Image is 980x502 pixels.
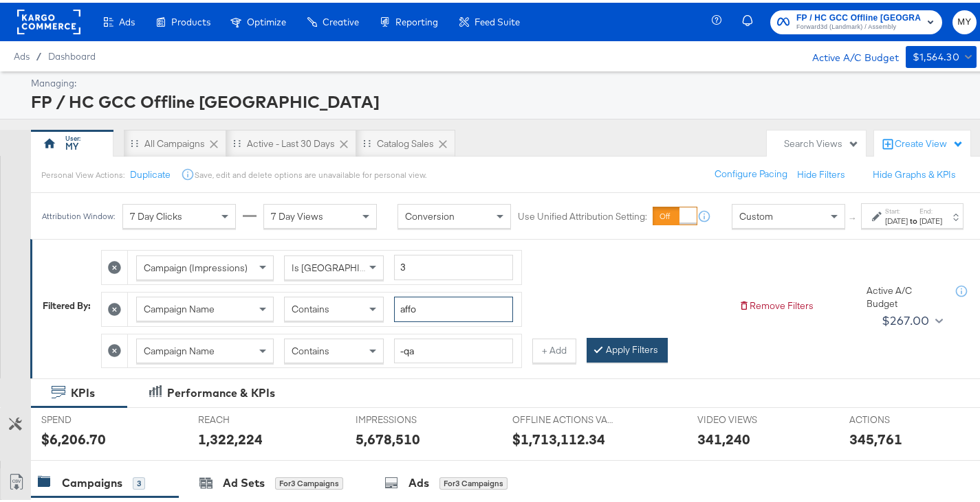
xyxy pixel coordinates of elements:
button: $267.00 [876,307,946,329]
div: $1,713,112.34 [512,426,605,446]
div: 3 [133,475,145,487]
div: Attribution Window: [41,209,116,218]
span: 7 Day Clicks [130,207,182,220]
span: FP / HC GCC Offline [GEOGRAPHIC_DATA] [796,8,922,23]
span: Contains [292,342,329,354]
div: $267.00 [882,308,930,328]
div: Active A/C Budget [798,43,899,64]
span: Creative [323,14,359,25]
label: End: [919,204,942,213]
div: Active A/C Budget [867,282,942,307]
label: Use Unified Attribution Setting: [518,207,647,220]
span: Campaign (Impressions) [144,259,248,271]
span: SPEND [41,411,144,424]
span: VIDEO VIEWS [697,411,801,424]
span: Optimize [247,14,286,25]
span: 7 Day Views [271,207,323,220]
div: All Campaigns [144,135,205,148]
div: [DATE] [885,213,908,224]
div: Ads [409,472,429,488]
span: ACTIONS [849,411,952,424]
div: Drag to reorder tab [363,137,371,144]
button: Configure Pacing [705,159,797,184]
div: Personal View Actions: [41,167,124,178]
div: MY [65,137,78,150]
div: Campaigns [62,472,122,488]
button: FP / HC GCC Offline [GEOGRAPHIC_DATA]Forward3d (Landmark) / Assembly [770,8,942,32]
div: [DATE] [919,213,942,224]
div: $6,206.70 [41,426,106,446]
div: 1,322,224 [198,426,263,446]
div: Drag to reorder tab [131,137,138,144]
span: OFFLINE ACTIONS VALUE [512,411,616,424]
button: $1,564.30 [906,43,977,65]
div: Create View [895,135,963,148]
input: Enter a number [394,252,513,277]
input: Enter a search term [394,336,513,361]
div: $1,564.30 [913,46,960,63]
div: FP / HC GCC Offline [GEOGRAPHIC_DATA] [31,87,973,111]
button: + Add [532,336,576,361]
span: Contains [292,300,329,312]
div: for 3 Campaigns [439,475,508,487]
span: MY [958,12,971,27]
input: Enter a search term [394,294,513,319]
button: Hide Graphs & KPIs [873,166,956,179]
span: / [30,48,48,59]
div: Active - Last 30 Days [247,135,335,148]
span: Conversion [405,207,455,220]
span: Campaign Name [144,300,215,312]
span: Products [171,14,210,25]
div: Managing: [31,74,973,87]
span: Ads [119,14,135,25]
label: Start: [885,204,908,213]
span: IMPRESSIONS [356,411,459,424]
button: Remove Filters [739,297,814,310]
div: 345,761 [849,426,902,446]
div: Filtered By: [43,297,91,310]
strong: to [908,213,919,223]
div: Save, edit and delete options are unavailable for personal view. [195,167,426,178]
div: Ad Sets [223,472,265,488]
div: Drag to reorder tab [233,137,241,144]
span: ↑ [847,214,860,218]
span: Custom [739,207,773,220]
span: REACH [198,411,301,424]
span: Reporting [395,14,438,25]
button: Hide Filters [797,166,845,179]
div: Performance & KPIs [167,383,275,398]
div: Search Views [784,135,859,148]
div: Catalog Sales [377,135,434,148]
button: Duplicate [130,166,171,179]
span: Forward3d (Landmark) / Assembly [796,19,922,30]
div: 341,240 [697,426,750,446]
button: MY [952,8,977,32]
span: Ads [14,48,30,59]
span: Is [GEOGRAPHIC_DATA] [292,259,397,271]
div: 5,678,510 [356,426,420,446]
div: KPIs [71,383,95,398]
div: for 3 Campaigns [275,475,343,487]
a: Dashboard [48,48,96,59]
span: Campaign Name [144,342,215,354]
button: Apply Filters [587,335,668,360]
span: Feed Suite [475,14,520,25]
